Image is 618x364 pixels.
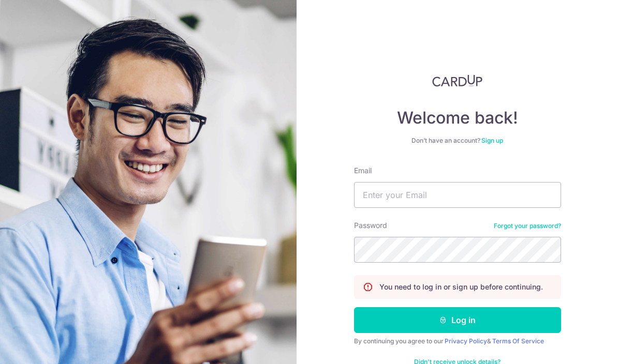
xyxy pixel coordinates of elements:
[481,136,503,144] a: Sign up
[494,222,561,230] a: Forgot your password?
[354,307,561,333] button: Log in
[354,165,372,176] label: Email
[492,337,544,345] a: Terms Of Service
[354,220,387,231] label: Password
[354,182,561,208] input: Enter your Email
[379,282,543,292] p: You need to log in or sign up before continuing.
[445,337,487,345] a: Privacy Policy
[354,108,561,128] h4: Welcome back!
[432,74,483,87] img: CardUp Logo
[354,136,561,145] div: Don’t have an account?
[354,337,561,345] div: By continuing you agree to our &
